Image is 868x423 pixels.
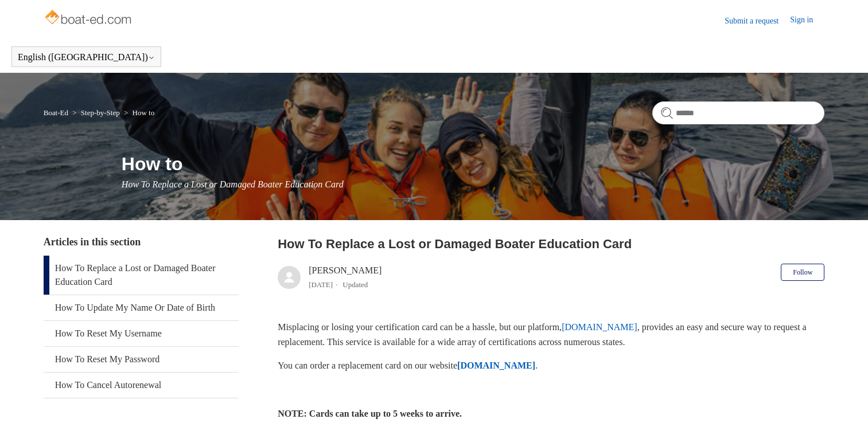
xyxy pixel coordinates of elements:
a: How to [133,108,155,117]
a: Sign in [790,14,824,28]
time: 04/08/2025, 11:48 [309,280,333,289]
a: Boat-Ed [44,108,68,117]
li: How to [122,108,154,117]
button: English ([GEOGRAPHIC_DATA]) [18,52,155,62]
li: Step-by-Step [70,108,122,117]
div: [PERSON_NAME] [309,264,382,291]
li: Boat-Ed [44,108,71,117]
a: How To Update My Name Or Date of Birth [44,295,239,320]
span: Articles in this section [44,236,141,248]
a: How To Cancel Autorenewal [44,373,239,398]
span: You can order a replacement card on our website [278,361,457,370]
strong: NOTE: Cards can take up to 5 weeks to arrive. [278,409,462,418]
h2: How To Replace a Lost or Damaged Boater Education Card [278,234,824,253]
a: Submit a request [725,15,790,27]
a: How To Reset My Username [44,321,239,346]
span: . [535,361,538,370]
img: Boat-Ed Help Center home page [44,7,135,30]
input: Search [652,101,824,124]
a: Step-by-Step [81,108,120,117]
span: How To Replace a Lost or Damaged Boater Education Card [122,179,344,189]
a: [DOMAIN_NAME] [562,322,637,332]
a: How To Replace a Lost or Damaged Boater Education Card [44,256,239,295]
h1: How to [122,150,825,178]
button: Follow Article [781,264,824,281]
a: How To Reset My Password [44,347,239,372]
p: Misplacing or losing your certification card can be a hassle, but our platform, , provides an eas... [278,320,824,349]
a: [DOMAIN_NAME] [457,361,535,370]
li: Updated [342,280,368,289]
